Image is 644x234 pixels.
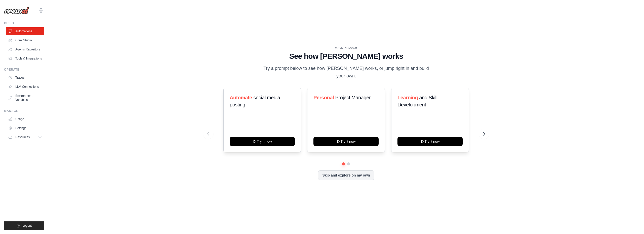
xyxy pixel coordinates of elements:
[313,95,334,100] span: Personal
[4,68,44,72] div: Operate
[4,221,44,230] button: Logout
[335,95,371,100] span: Project Manager
[6,115,44,123] a: Usage
[207,52,485,61] h1: See how [PERSON_NAME] works
[207,46,485,50] div: WALKTHROUGH
[6,92,44,104] a: Environment Variables
[6,74,44,82] a: Traces
[318,170,374,180] button: Skip and explore on my own
[6,133,44,141] button: Resources
[397,137,463,146] button: Try it now
[4,109,44,113] div: Manage
[6,36,44,44] a: Crew Studio
[4,21,44,25] div: Build
[230,137,295,146] button: Try it now
[6,83,44,91] a: LLM Connections
[15,135,30,139] span: Resources
[22,224,32,228] span: Logout
[6,124,44,132] a: Settings
[397,95,418,100] span: Learning
[230,95,280,107] span: social media posting
[313,137,379,146] button: Try it now
[397,95,437,107] span: and Skill Development
[230,95,252,100] span: Automate
[4,7,29,14] img: Logo
[6,27,44,35] a: Automations
[6,45,44,53] a: Agents Repository
[6,54,44,63] a: Tools & Integrations
[262,65,431,80] p: Try a prompt below to see how [PERSON_NAME] works, or jump right in and build your own.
